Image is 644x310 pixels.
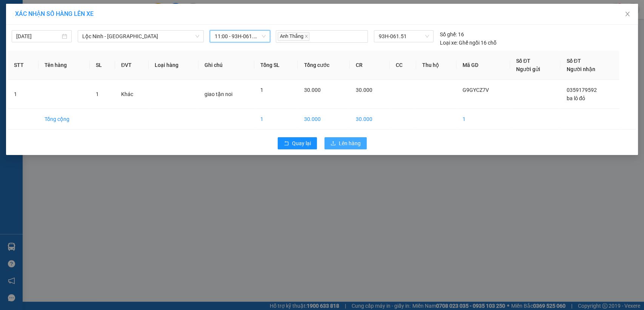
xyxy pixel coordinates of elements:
[440,39,457,47] span: Loại xe:
[15,10,94,17] span: XÁC NHẬN SỐ HÀNG LÊN XE
[292,139,311,147] span: Quay lại
[8,51,38,80] th: STT
[566,66,595,72] span: Người nhận
[115,80,149,109] td: Khác
[516,58,530,64] span: Số ĐT
[254,51,298,80] th: Tổng SL
[456,109,510,130] td: 1
[304,87,320,93] span: 30.000
[204,91,232,97] span: giao tận noi
[278,137,317,149] button: rollbackQuay lại
[96,91,99,97] span: 1
[149,51,198,80] th: Loại hàng
[624,11,630,17] span: close
[198,51,254,80] th: Ghi chú
[278,32,309,41] span: Anh Thắng
[115,51,149,80] th: ĐVT
[456,51,510,80] th: Mã GD
[566,58,581,64] span: Số ĐT
[617,4,638,25] button: Close
[195,34,200,39] span: down
[440,30,464,39] div: 16
[304,34,308,38] span: close
[214,31,265,42] span: 11:00 - 93H-061.51
[90,51,115,80] th: SL
[298,109,350,130] td: 30.000
[390,51,416,80] th: CC
[566,95,585,101] span: ba lô đỏ
[298,51,350,80] th: Tổng cước
[356,87,372,93] span: 30.000
[566,87,596,93] span: 0359179592
[440,30,456,39] span: Số ghế:
[254,109,298,130] td: 1
[38,109,90,130] td: Tổng cộng
[8,80,38,109] td: 1
[350,109,390,130] td: 30.000
[330,141,336,147] span: upload
[378,31,429,42] span: 93H-061.51
[82,31,199,42] span: Lộc Ninh - Sài Gòn
[440,39,496,47] div: Ghế ngồi 16 chỗ
[38,51,90,80] th: Tên hàng
[324,137,367,149] button: uploadLên hàng
[284,141,289,147] span: rollback
[416,51,456,80] th: Thu hộ
[516,66,540,72] span: Người gửi
[463,87,489,93] span: G9GYCZ7V
[339,139,361,147] span: Lên hàng
[16,32,60,40] input: 13/10/2025
[260,87,263,93] span: 1
[350,51,390,80] th: CR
